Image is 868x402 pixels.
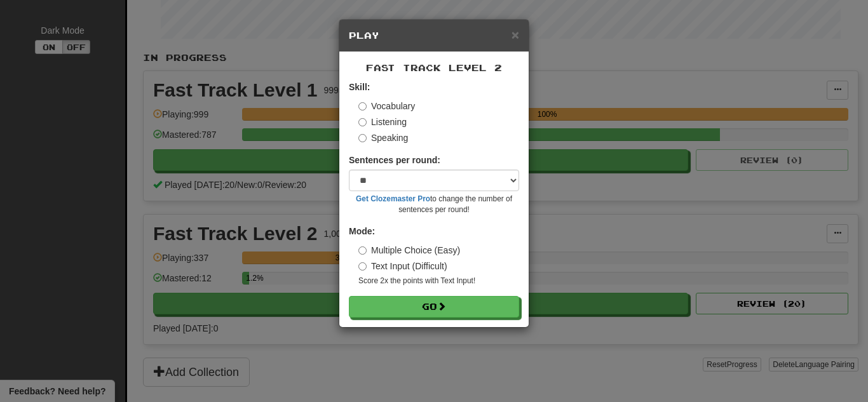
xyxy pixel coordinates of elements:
[358,260,447,272] label: Text Input (Difficult)
[512,27,519,42] span: ×
[358,131,408,144] label: Speaking
[358,246,367,255] input: Multiple Choice (Easy)
[358,116,407,128] label: Listening
[366,62,502,73] span: Fast Track Level 2
[349,296,519,318] button: Go
[358,134,367,142] input: Speaking
[356,194,430,203] a: Get Clozemaster Pro
[349,194,519,215] small: to change the number of sentences per round!
[512,28,519,41] button: Close
[358,118,367,126] input: Listening
[358,244,460,257] label: Multiple Choice (Easy)
[349,226,375,236] strong: Mode:
[358,262,367,271] input: Text Input (Difficult)
[349,154,440,166] label: Sentences per round:
[358,100,415,112] label: Vocabulary
[358,102,367,111] input: Vocabulary
[358,276,519,286] small: Score 2x the points with Text Input !
[349,29,519,42] h5: Play
[349,82,370,92] strong: Skill:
